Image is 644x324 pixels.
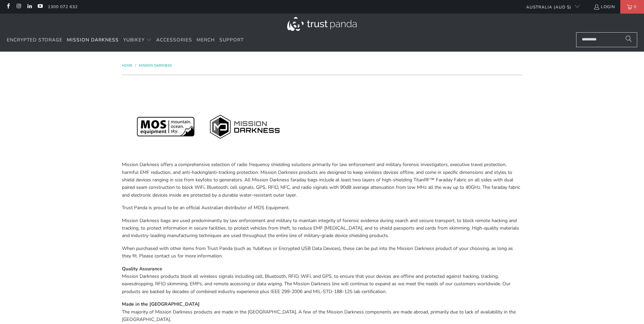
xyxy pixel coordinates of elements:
[135,63,136,68] span: /
[156,37,192,43] span: Accessories
[122,265,522,296] p: Mission Darkness products block all wireless signals including cell, Bluetooth, RFID, WiFi, and G...
[219,32,244,48] a: Support
[123,32,152,48] summary: YubiKey
[7,37,62,43] span: Encrypted Storage
[122,63,132,68] span: Home
[139,63,172,68] a: Mission Darkness
[156,32,192,48] a: Accessories
[287,17,357,31] img: Trust Panda Australia
[197,32,215,48] a: Merch
[593,3,615,11] a: Login
[26,4,32,10] a: Trust Panda Australia on LinkedIn
[620,32,637,47] button: Search
[16,4,21,10] a: Trust Panda Australia on Instagram
[7,32,244,48] nav: Translation missing: en.navigation.header.main_nav
[301,184,480,191] span: radio signals with 90dB average attenuation from low MHz all the way up to 40GHz
[122,266,162,272] strong: Quality Assurance
[122,161,522,199] p: Mission Darkness offers a comprehensive selection of radio frequency shielding solutions primaril...
[7,32,62,48] a: Encrypted Storage
[122,301,200,307] strong: Made in the [GEOGRAPHIC_DATA]
[197,37,215,43] span: Merch
[122,217,522,240] p: Mission Darkness bags are used predominantly by law enforcement and military to maintain integrit...
[48,3,78,11] a: 1300 072 632
[122,204,522,212] p: Trust Panda is proud to be an official Australian distributor of MOS Equipment.
[576,32,637,47] input: Search...
[5,4,11,10] a: Trust Panda Australia on Facebook
[219,37,244,43] span: Support
[37,4,43,10] a: Trust Panda Australia on YouTube
[67,37,119,43] span: Mission Darkness
[123,37,145,43] span: YubiKey
[67,32,119,48] a: Mission Darkness
[122,245,522,260] p: When purchased with other items from Trust Panda (such as YubiKeys or Encrypted USB Data Devices)...
[122,63,133,68] a: Home
[122,301,522,323] p: The majority of Mission Darkness products are made in the [GEOGRAPHIC_DATA]. A few of the Mission...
